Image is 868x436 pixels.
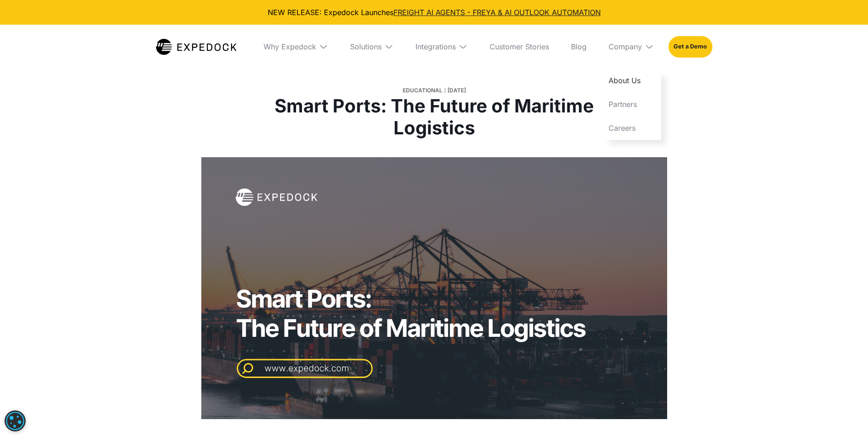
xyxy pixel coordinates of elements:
[350,42,382,51] div: Solutions
[669,36,712,57] a: Get a Demo
[394,8,601,17] a: FREIGHT AI AGENTS - FREYA & AI OUTLOOK AUTOMATION
[447,86,466,95] div: [DATE]
[601,116,661,140] a: Careers
[264,95,604,139] h1: Smart Ports: The Future of Maritime Logistics​
[716,337,868,436] iframe: Chat Widget
[601,25,661,69] div: Company
[343,25,401,69] div: Solutions
[264,42,316,51] div: Why Expedock
[256,25,335,69] div: Why Expedock
[601,69,661,92] a: About Us
[403,86,442,95] div: Educational
[601,92,661,116] a: Partners
[408,25,475,69] div: Integrations
[609,42,642,51] div: Company
[7,7,861,17] div: NEW RELEASE: Expedock Launches
[482,25,556,69] a: Customer Stories
[415,42,456,51] div: Integrations
[564,25,594,69] a: Blog
[601,69,661,140] nav: Company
